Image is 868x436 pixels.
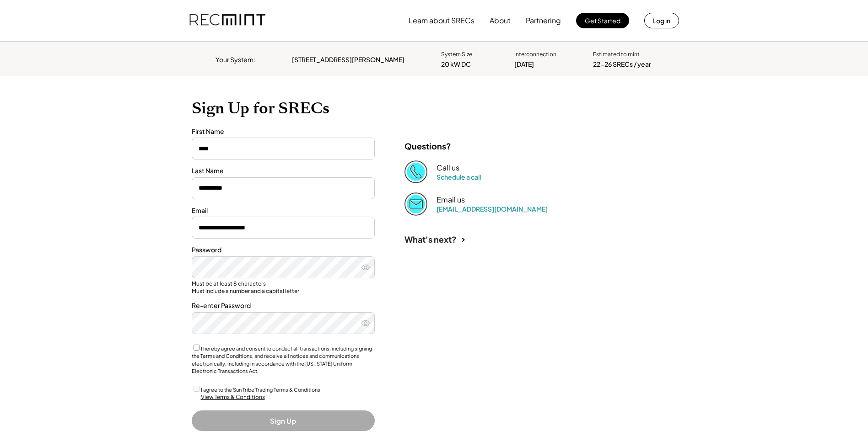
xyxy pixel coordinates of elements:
button: Get Started [576,13,629,28]
button: Partnering [526,11,561,30]
label: I agree to the Sun Tribe Trading Terms & Conditions. [201,387,322,393]
div: Password [192,245,375,255]
button: Sign Up [192,410,375,431]
a: Schedule a call [437,173,481,181]
img: Email%202%403x.png [404,192,427,215]
div: Your System: [216,55,255,64]
label: I hereby agree and consent to conduct all transactions, including signing the Terms and Condition... [192,346,372,374]
div: Email us [437,195,465,205]
div: View Terms & Conditions [201,393,265,401]
div: 22-26 SRECs / year [593,60,651,69]
div: Last Name [192,166,375,175]
a: [EMAIL_ADDRESS][DOMAIN_NAME] [437,205,548,213]
button: About [490,11,511,30]
button: Log in [644,13,679,28]
div: Email [192,206,375,215]
div: Must be at least 8 characters Must include a number and a capital letter [192,280,375,294]
div: Interconnection [514,51,556,58]
div: [STREET_ADDRESS][PERSON_NAME] [292,55,404,64]
div: First Name [192,127,375,136]
div: What's next? [404,234,457,245]
h1: Sign Up for SRECs [192,99,677,118]
div: Call us [437,163,459,173]
img: Phone%20copy%403x.png [404,160,427,183]
div: System Size [441,51,472,58]
div: Re-enter Password [192,301,375,310]
div: 20 kW DC [441,60,471,69]
div: Estimated to mint [593,51,640,58]
div: Questions? [404,141,451,151]
img: recmint-logotype%403x.png [189,5,265,36]
button: Learn about SRECs [409,11,474,30]
div: [DATE] [514,60,534,69]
